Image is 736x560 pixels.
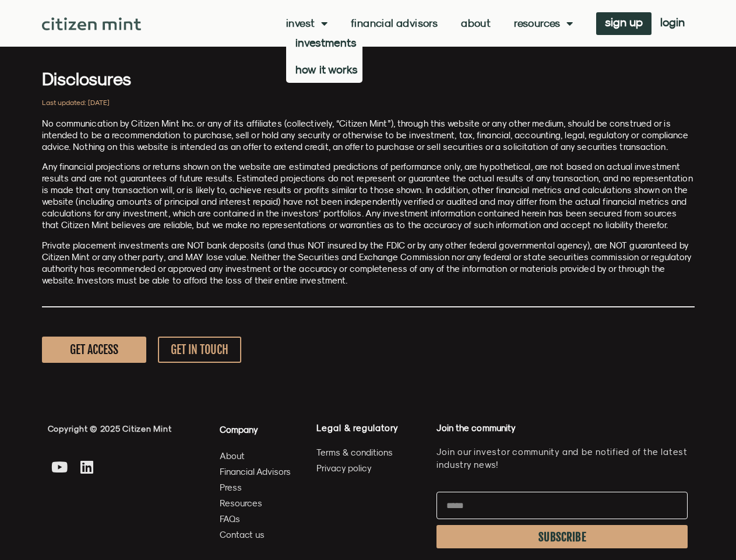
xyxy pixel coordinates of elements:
ul: Invest [286,29,362,83]
p: No communication by Citizen Mint Inc. or any of its affiliates (collectively, “Citizen Mint”), th... [42,118,695,153]
a: Invest [286,17,327,29]
a: Resources [220,496,291,510]
p: Any financial projections or returns shown on the website are estimated predictions of performanc... [42,161,695,231]
span: Privacy policy [316,461,372,475]
h3: Disclosures [42,70,695,87]
a: investments [286,29,362,56]
a: sign up [596,12,652,35]
a: GET ACCESS [42,337,146,363]
a: Contact us [220,527,291,542]
span: sign up [605,18,643,26]
nav: Menu [286,17,573,29]
a: Privacy policy [316,461,425,475]
p: Private placement investments are NOT bank deposits (and thus NOT insured by the FDIC or by any o... [42,240,695,286]
span: FAQs [220,512,240,526]
span: Resources [220,496,262,510]
button: SUBSCRIBE [436,525,688,548]
span: About [220,449,245,463]
p: Join our investor community and be notified of the latest industry news! [436,446,688,471]
span: Copyright © 2025 Citizen Mint [48,424,172,433]
a: Press [220,480,291,495]
a: Terms & conditions [316,445,425,460]
span: GET IN TOUCH [171,342,228,357]
span: login [660,18,685,26]
h4: Legal & regulatory [316,422,425,433]
span: Contact us [220,527,265,542]
h2: Last updated: [DATE] [42,99,695,106]
a: About [461,17,491,29]
span: SUBSCRIBE [538,533,586,542]
a: About [220,449,291,463]
a: how it works [286,56,362,83]
a: FAQs [220,512,291,526]
a: GET IN TOUCH [158,337,241,363]
span: Financial Advisors [220,464,291,479]
span: GET ACCESS [70,342,118,357]
a: login [652,12,693,35]
form: Newsletter [436,492,688,554]
img: Citizen Mint [42,17,142,30]
a: Financial Advisors [220,464,291,479]
h4: Join the community [436,422,688,434]
h4: Company [220,422,291,437]
span: Press [220,480,242,495]
a: Financial Advisors [351,17,438,29]
a: Resources [514,17,573,29]
span: Terms & conditions [316,445,393,460]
